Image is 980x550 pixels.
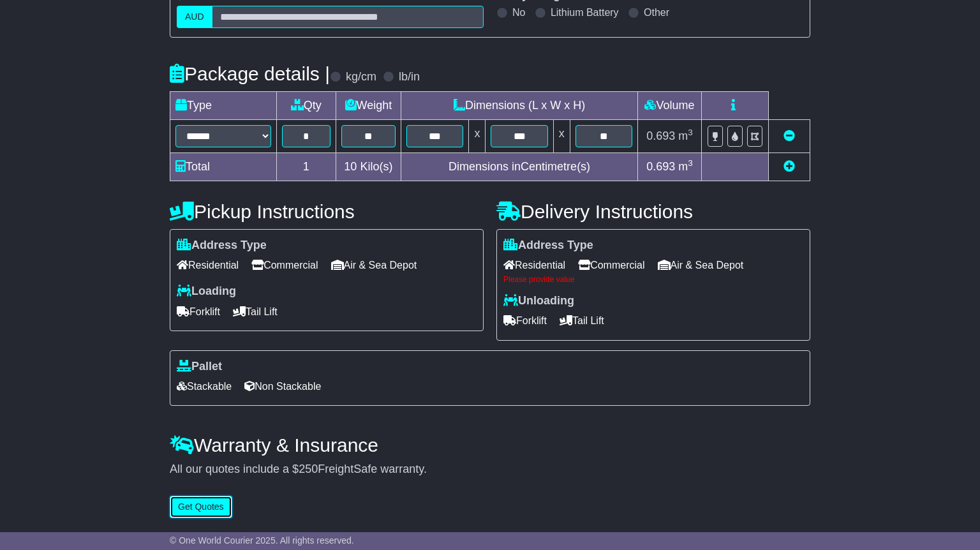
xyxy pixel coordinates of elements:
[688,158,693,168] sup: 3
[233,302,278,322] span: Tail Lift
[503,294,574,308] label: Unloading
[469,119,486,152] td: x
[783,130,795,142] a: Remove this item
[277,152,336,181] td: 1
[783,160,795,173] a: Add new item
[170,435,810,456] h4: Warranty & Insurance
[244,376,321,396] span: Non Stackable
[551,6,619,19] label: Lithium Battery
[170,535,354,546] span: © One World Courier 2025. All rights reserved.
[401,91,638,119] td: Dimensions (L x W x H)
[399,70,420,84] label: lb/in
[170,496,232,518] button: Get Quotes
[678,160,693,173] span: m
[496,201,810,222] h4: Delivery Instructions
[170,91,277,119] td: Type
[170,63,330,84] h4: Package details |
[503,311,547,331] span: Forklift
[346,70,376,84] label: kg/cm
[336,152,401,181] td: Kilo(s)
[401,152,638,181] td: Dimensions in Centimetre(s)
[170,152,277,181] td: Total
[512,6,525,19] label: No
[553,119,570,152] td: x
[177,360,222,374] label: Pallet
[344,160,357,173] span: 10
[503,239,593,253] label: Address Type
[678,130,693,142] span: m
[251,255,318,275] span: Commercial
[277,91,336,119] td: Qty
[336,91,401,119] td: Weight
[177,255,239,275] span: Residential
[299,463,318,475] span: 250
[170,463,810,477] div: All our quotes include a $ FreightSafe warranty.
[688,128,693,137] sup: 3
[644,6,669,19] label: Other
[170,201,484,222] h4: Pickup Instructions
[177,6,212,28] label: AUD
[177,376,232,396] span: Stackable
[503,275,803,284] div: Please provide value
[658,255,744,275] span: Air & Sea Depot
[646,130,675,142] span: 0.693
[578,255,644,275] span: Commercial
[503,255,565,275] span: Residential
[560,311,604,331] span: Tail Lift
[177,239,267,253] label: Address Type
[637,91,701,119] td: Volume
[646,160,675,173] span: 0.693
[331,255,417,275] span: Air & Sea Depot
[177,285,236,299] label: Loading
[177,302,220,322] span: Forklift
